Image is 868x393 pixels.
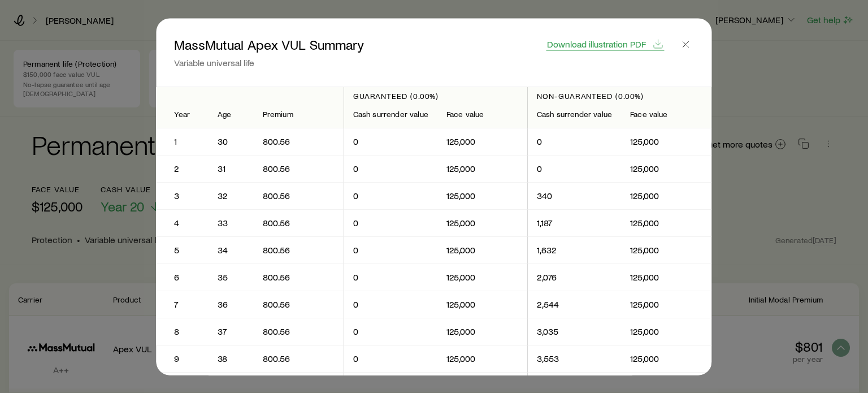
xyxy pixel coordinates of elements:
[537,353,612,364] p: 3,553
[353,110,428,119] div: Cash surrender value
[353,163,428,174] p: 0
[446,110,518,119] div: Face value
[537,163,612,174] p: 0
[631,299,702,310] p: 125,000
[263,217,335,228] p: 800.56
[446,217,518,228] p: 125,000
[353,217,428,228] p: 0
[353,91,518,100] p: Guaranteed (0.00%)
[218,163,245,174] p: 31
[263,190,335,201] p: 800.56
[446,136,518,147] p: 125,000
[174,190,190,201] p: 3
[631,217,702,228] p: 125,000
[537,299,612,310] p: 2,544
[631,190,702,201] p: 125,000
[537,271,612,283] p: 2,076
[353,136,428,147] p: 0
[631,244,702,256] p: 125,000
[174,36,364,52] p: MassMutual Apex VUL Summary
[174,244,190,256] p: 5
[263,244,335,256] p: 800.56
[174,326,190,337] p: 8
[446,163,518,174] p: 125,000
[631,353,702,364] p: 125,000
[631,110,702,119] div: Face value
[446,271,518,283] p: 125,000
[446,299,518,310] p: 125,000
[446,326,518,337] p: 125,000
[218,326,245,337] p: 37
[537,326,612,337] p: 3,035
[631,271,702,283] p: 125,000
[263,353,335,364] p: 800.56
[537,190,612,201] p: 340
[353,190,428,201] p: 0
[174,271,190,283] p: 6
[218,271,245,283] p: 35
[263,110,335,119] div: Premium
[353,244,428,256] p: 0
[353,353,428,364] p: 0
[218,244,245,256] p: 34
[218,136,245,147] p: 30
[263,326,335,337] p: 800.56
[446,244,518,256] p: 125,000
[537,217,612,228] p: 1,187
[218,110,245,119] div: Age
[174,110,190,119] div: Year
[263,299,335,310] p: 800.56
[537,110,612,119] div: Cash surrender value
[263,271,335,283] p: 800.56
[218,190,245,201] p: 32
[174,299,190,310] p: 7
[174,136,190,147] p: 1
[353,326,428,337] p: 0
[631,163,702,174] p: 125,000
[446,353,518,364] p: 125,000
[546,37,665,50] button: Download illustration PDF
[174,163,190,174] p: 2
[263,163,335,174] p: 800.56
[218,353,245,364] p: 38
[353,271,428,283] p: 0
[631,326,702,337] p: 125,000
[547,39,646,48] span: Download illustration PDF
[537,91,702,100] p: Non-guaranteed (0.00%)
[537,244,612,256] p: 1,632
[631,136,702,147] p: 125,000
[446,190,518,201] p: 125,000
[263,136,335,147] p: 800.56
[218,299,245,310] p: 36
[174,57,364,68] p: Variable universal life
[218,217,245,228] p: 33
[353,299,428,310] p: 0
[174,217,190,228] p: 4
[174,353,190,364] p: 9
[537,136,612,147] p: 0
